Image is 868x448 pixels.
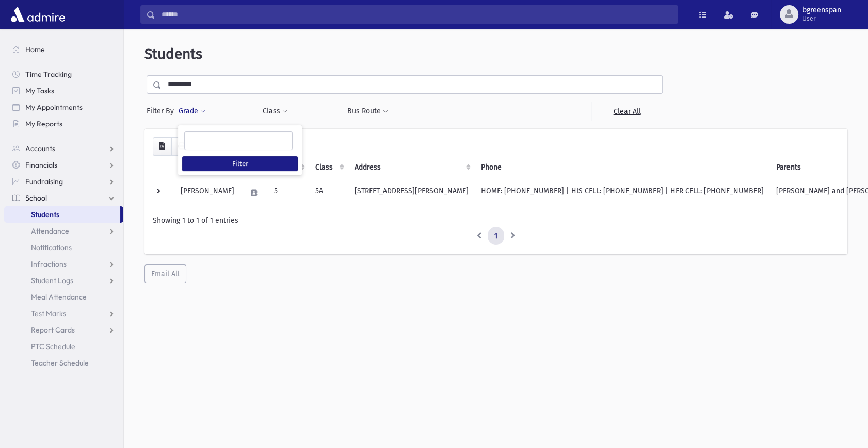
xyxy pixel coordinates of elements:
[153,215,839,226] div: Showing 1 to 1 of 1 entries
[4,115,123,132] a: My Reports
[591,102,663,121] a: Clear All
[4,338,123,355] a: PTC Schedule
[31,325,75,335] span: Report Cards
[31,276,73,285] span: Student Logs
[309,156,348,179] th: Class: activate to sort column ascending
[4,99,123,115] a: My Appointments
[4,173,123,190] a: Fundraising
[31,358,89,368] span: Teacher Schedule
[4,355,123,371] a: Teacher Schedule
[25,103,83,112] span: My Appointments
[25,45,45,54] span: Home
[262,102,288,121] button: Class
[144,45,202,62] span: Students
[174,179,240,207] td: [PERSON_NAME]
[31,292,87,302] span: Meal Attendance
[4,289,123,305] a: Meal Attendance
[31,259,67,269] span: Infractions
[802,6,841,14] span: bgreenspan
[475,179,770,207] td: HOME: [PHONE_NUMBER] | HIS CELL: [PHONE_NUMBER] | HER CELL: [PHONE_NUMBER]
[4,157,123,173] a: Financials
[347,102,389,121] button: Bus Route
[144,264,186,283] button: Email All
[4,272,123,289] a: Student Logs
[4,256,123,272] a: Infractions
[25,177,63,186] span: Fundraising
[155,5,678,24] input: Search
[475,156,770,179] th: Phone
[4,223,123,239] a: Attendance
[4,66,123,82] a: Time Tracking
[178,102,206,121] button: Grade
[4,82,123,99] a: My Tasks
[4,190,123,206] a: School
[25,160,57,170] span: Financials
[348,179,475,207] td: [STREET_ADDRESS][PERSON_NAME]
[31,210,59,219] span: Students
[268,179,309,207] td: 5
[31,243,72,252] span: Notifications
[25,119,62,128] span: My Reports
[4,140,123,157] a: Accounts
[25,86,54,95] span: My Tasks
[25,193,47,203] span: School
[4,322,123,338] a: Report Cards
[25,144,55,153] span: Accounts
[4,305,123,322] a: Test Marks
[4,41,123,58] a: Home
[31,309,66,318] span: Test Marks
[309,179,348,207] td: 5A
[31,226,69,236] span: Attendance
[171,137,192,156] button: Print
[182,156,298,171] button: Filter
[802,14,841,23] span: User
[153,137,172,156] button: CSV
[4,206,120,223] a: Students
[488,227,504,245] a: 1
[8,4,68,25] img: AdmirePro
[31,342,75,351] span: PTC Schedule
[147,106,178,117] span: Filter By
[4,239,123,256] a: Notifications
[174,156,240,179] th: Student: activate to sort column descending
[25,70,72,79] span: Time Tracking
[348,156,475,179] th: Address: activate to sort column ascending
